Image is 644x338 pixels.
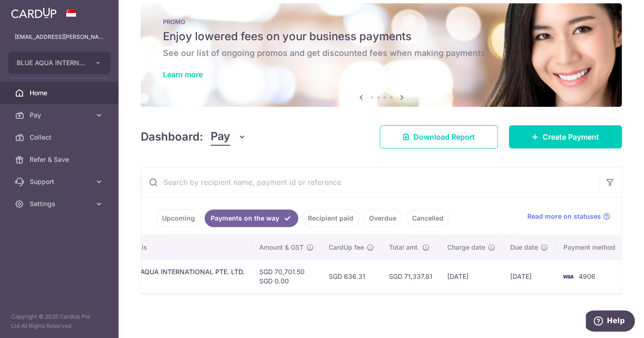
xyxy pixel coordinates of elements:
a: Overdue [363,209,402,227]
span: Read more on statuses [527,212,601,221]
td: SGD 71,337.81 [381,259,440,293]
span: Amount & GST [259,243,304,252]
button: BLUE AQUA INTERNATIONAL PTE. LTD. [8,52,110,74]
p: PROMO [163,18,600,25]
span: Pay [211,128,230,146]
iframe: Opens a widget where you can find more information [586,310,635,333]
span: Settings [30,199,91,209]
span: BLUE AQUA INTERNATIONAL PTE. LTD. [17,58,85,68]
a: Download Report [380,125,498,148]
input: Search by recipient name, payment id or reference [141,167,599,197]
span: Total amt. [389,243,419,252]
span: 4906 [579,272,595,280]
a: Payments on the way [205,209,298,227]
div: Payroll. BLUE AQUA INTERNATIONAL PTE. LTD. [97,267,244,277]
img: Latest Promos Banner [141,3,622,107]
h5: Enjoy lowered fees on your business payments [163,29,600,44]
th: Payment method [556,235,626,259]
span: Home [30,88,91,98]
span: Collect [30,133,91,142]
span: Support [30,177,91,186]
h4: Dashboard: [141,129,203,145]
a: Recipient paid [302,209,359,227]
span: CardUp fee [329,243,364,252]
a: Create Payment [509,125,622,148]
p: Payroll [DATE] [97,277,244,286]
span: Charge date [447,243,485,252]
a: Upcoming [156,209,201,227]
td: SGD 70,701.50 SGD 0.00 [252,259,321,293]
span: Download Report [413,131,475,142]
span: Due date [510,243,538,252]
button: Pay [211,128,246,146]
img: Bank Card [558,271,577,282]
th: Payment details [90,235,252,259]
td: [DATE] [440,259,503,293]
a: Learn more [163,70,203,79]
a: Read more on statuses [527,212,610,221]
a: Cancelled [406,209,450,227]
img: CardUp [11,7,56,18]
td: [DATE] [503,259,556,293]
span: Create Payment [543,131,599,142]
h6: See our list of ongoing promos and get discounted fees when making payments [163,48,600,59]
td: SGD 636.31 [321,259,381,293]
span: Pay [30,111,91,120]
span: Refer & Save [30,155,91,164]
p: [EMAIL_ADDRESS][PERSON_NAME][DOMAIN_NAME] [15,32,104,42]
